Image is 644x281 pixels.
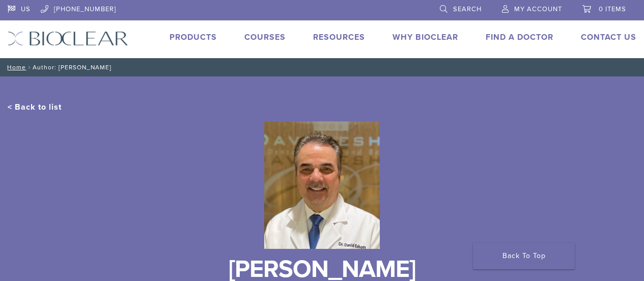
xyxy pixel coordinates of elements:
span: / [26,65,33,70]
span: 0 items [599,5,626,13]
a: Contact Us [581,32,636,42]
a: Products [170,32,217,42]
span: Search [453,5,482,13]
a: Resources [313,32,365,42]
a: < Back to list [8,102,62,112]
img: Bioclear [264,121,380,249]
img: Bioclear [8,31,128,46]
span: My Account [514,5,562,13]
a: Back To Top [473,243,575,269]
a: Courses [244,32,286,42]
a: Why Bioclear [393,32,458,42]
a: Home [4,64,26,71]
a: Find A Doctor [486,32,553,42]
